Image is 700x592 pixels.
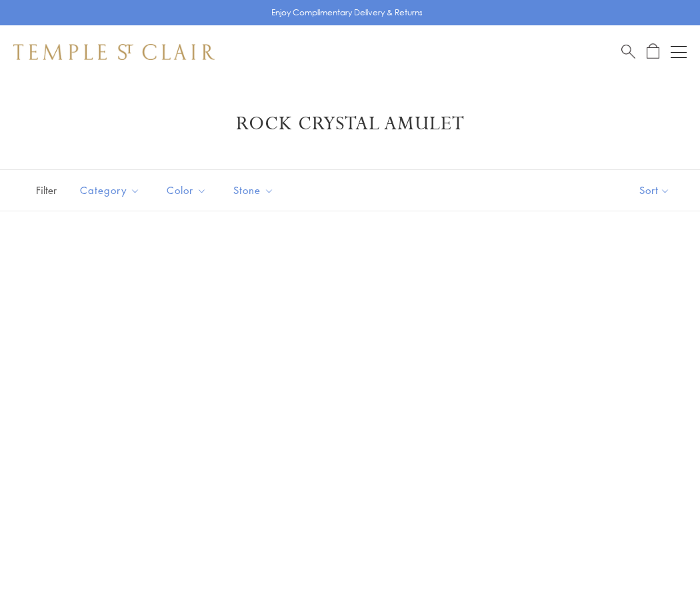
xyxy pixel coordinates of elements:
[271,6,423,19] p: Enjoy Complimentary Delivery & Returns
[160,182,217,199] span: Color
[223,175,284,205] button: Stone
[227,182,284,199] span: Stone
[73,182,150,199] span: Category
[621,43,635,60] a: Search
[33,112,667,136] h1: Rock Crystal Amulet
[671,44,687,60] button: Open navigation
[647,43,659,60] a: Open Shopping Bag
[609,170,700,211] button: Show sort by
[70,175,150,205] button: Category
[157,175,217,205] button: Color
[13,44,215,60] img: Temple St. Clair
